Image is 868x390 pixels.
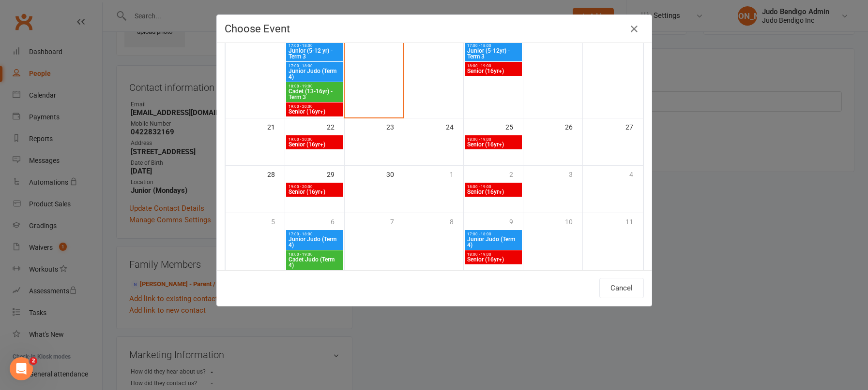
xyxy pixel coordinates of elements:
span: 2 [30,357,37,365]
span: Senior (16yr+) [467,68,520,74]
div: 2 [509,166,523,182]
span: 18:00 - 19:00 [467,64,520,68]
span: Junior Judo (Term 4) [467,236,520,248]
span: Junior (5-12 yr) - Term 3 [288,48,341,59]
div: 21 [267,118,285,134]
div: 25 [505,118,523,134]
span: 18:00 - 19:00 [467,137,520,142]
iframe: Intercom live chat [10,357,33,380]
span: 17:00 - 18:00 [288,232,341,236]
button: Close [626,21,642,37]
span: Junior Judo (Term 4) [288,236,341,248]
span: Junior (5-12yr) - Term 3 [467,48,520,59]
div: 5 [271,213,285,229]
div: 8 [450,213,463,229]
span: Senior (16yr+) [467,189,520,195]
span: 18:00 - 19:00 [288,252,341,257]
button: Cancel [599,278,644,298]
span: 19:00 - 20:00 [288,104,341,109]
div: 24 [446,118,463,134]
div: 6 [331,213,344,229]
h4: Choose Event [225,23,644,35]
span: Senior (16yr+) [288,109,341,115]
div: 30 [386,166,404,182]
span: 18:00 - 19:00 [288,84,341,88]
div: 11 [625,213,643,229]
span: 19:00 - 20:00 [288,137,341,142]
div: 10 [565,213,582,229]
span: Junior Judo (Term 4) [288,68,341,80]
span: 18:00 - 19:00 [467,252,520,257]
div: 9 [509,213,523,229]
span: 19:00 - 20:00 [288,185,341,189]
span: Senior (16yr+) [467,142,520,147]
span: 18:00 - 19:00 [467,185,520,189]
span: 17:00 - 18:00 [467,232,520,236]
div: 29 [327,166,344,182]
div: 7 [390,213,404,229]
span: Senior (16yr+) [288,189,341,195]
span: 17:00 - 18:00 [288,64,341,68]
div: 4 [629,166,643,182]
div: 23 [386,118,404,134]
div: 1 [450,166,463,182]
div: 22 [327,118,344,134]
div: 27 [625,118,643,134]
div: 26 [565,118,582,134]
span: 17:00 - 18:00 [467,43,520,48]
span: Senior (16yr+) [467,257,520,262]
div: 3 [569,166,582,182]
span: Senior (16yr+) [288,142,341,147]
span: Cadet Judo (Term 4) [288,257,341,268]
span: 17:00 - 18:00 [288,43,341,48]
span: Cadet (13-16yr) - Term 3 [288,88,341,100]
div: 28 [267,166,285,182]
